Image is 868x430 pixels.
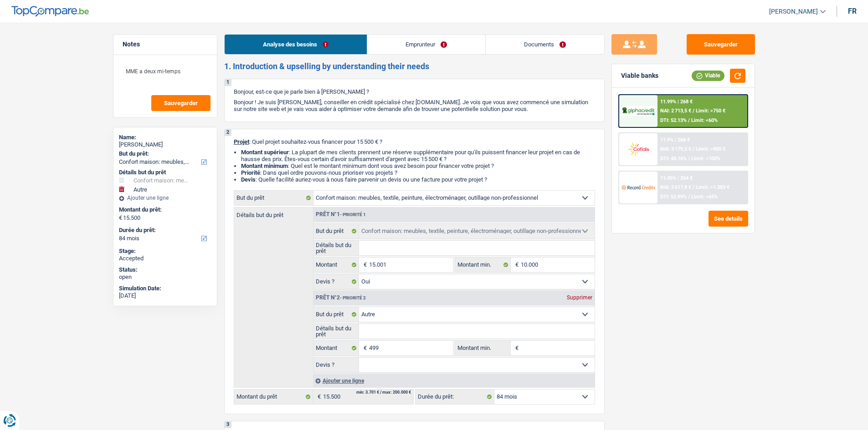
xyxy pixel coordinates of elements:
li: : Quel est le montant minimum dont vous avez besoin pour financer votre projet ? [241,162,595,169]
div: Accepted [119,255,211,262]
span: Limit: <100% [691,156,720,162]
strong: Montant supérieur [241,149,289,156]
h2: 1. Introduction & upselling by understanding their needs [224,61,605,71]
span: DTI: 52.13% [660,117,687,123]
span: NAI: 2 617,8 € [660,184,691,190]
label: Montant du prêt [234,390,313,404]
div: [PERSON_NAME] [119,141,211,148]
label: Devis ? [313,358,360,372]
label: Montant [313,258,360,272]
label: Montant min. [455,258,511,272]
strong: Priorité [241,169,260,176]
span: / [688,194,690,200]
div: Prêt n°2 [313,295,368,301]
a: Documents [486,35,604,54]
img: Cofidis [621,141,655,157]
p: Bonjour ! Je suis [PERSON_NAME], conseiller en crédit spécialisé chez [DOMAIN_NAME]. Je vois que ... [234,99,595,112]
div: Ajouter une ligne [119,195,211,201]
label: Détails but du prêt [313,324,360,339]
div: 11.9% | 268 € [660,137,690,143]
span: Limit: >750 € [696,108,725,114]
label: But du prêt [234,191,313,205]
li: : Quelle facilité auriez-vous à nous faire parvenir un devis ou une facture pour votre projet ? [241,176,595,183]
span: / [693,108,694,114]
div: open [119,273,211,281]
div: 11.45% | 264 € [660,175,693,181]
button: Sauvegarder [151,95,211,111]
span: € [119,214,122,222]
span: € [511,341,521,355]
div: Détails but du prêt [119,169,211,176]
label: Montant du prêt: [119,206,210,213]
p: : Quel projet souhaitez-vous financer pour 15 500 € ? [234,138,595,145]
div: [DATE] [119,292,211,299]
label: Devis ? [313,274,360,289]
li: : La plupart de mes clients prennent une réserve supplémentaire pour qu'ils puissent financer leu... [241,149,595,162]
span: / [688,156,690,162]
span: - Priorité 2 [340,295,366,300]
label: Détails but du prêt [313,241,360,255]
div: Status: [119,266,211,273]
img: Record Credits [621,179,655,196]
label: Montant [313,341,360,355]
span: Devis [241,176,256,183]
span: € [359,341,369,355]
span: Sauvegarder [164,100,198,106]
div: Viable [692,71,724,81]
span: - Priorité 1 [340,212,366,217]
label: But du prêt: [119,150,210,157]
button: Sauvegarder [687,34,755,55]
span: NAI: 2 713,5 € [660,108,691,114]
div: 3 [225,421,231,428]
div: Viable banks [621,72,658,80]
label: Montant min. [455,341,511,355]
div: Simulation Date: [119,285,211,292]
div: Name: [119,134,211,141]
div: Supprimer [565,295,595,300]
span: / [688,117,690,123]
span: € [359,258,369,272]
div: Ajouter une ligne [313,374,595,387]
span: Limit: >1.383 € [696,184,729,190]
div: 11.99% | 268 € [660,99,693,105]
span: NAI: 3 179,2 € [660,146,691,152]
span: / [693,184,694,190]
a: Analyse des besoins [225,35,367,54]
button: See details [709,211,748,227]
div: 1 [225,79,231,86]
p: Bonjour, est-ce que je parle bien à [PERSON_NAME] ? [234,88,595,95]
div: Stage: [119,248,211,255]
h5: Notes [123,40,208,48]
span: DTI: 48.16% [660,156,687,162]
div: Prêt n°1 [313,212,368,218]
span: Limit: <60% [691,117,718,123]
span: [PERSON_NAME] [769,8,818,15]
li: : Dans quel ordre pouvons-nous prioriser vos projets ? [241,169,595,176]
a: [PERSON_NAME] [762,4,826,19]
span: Limit: >800 € [696,146,725,152]
div: 2 [225,129,231,136]
label: But du prêt [313,224,360,238]
div: fr [848,7,857,15]
img: AlphaCredit [621,106,655,116]
a: Emprunteur [367,35,485,54]
span: Projet [234,138,249,145]
label: But du prêt [313,307,360,322]
label: Durée du prêt: [119,227,210,234]
span: Limit: <65% [691,194,718,200]
strong: Montant minimum [241,162,288,169]
img: TopCompare Logo [11,6,89,17]
span: DTI: 52.99% [660,194,687,200]
span: € [511,258,521,272]
div: min: 3.701 € / max: 200.000 € [356,390,411,395]
span: € [313,390,323,404]
label: Détails but du prêt [234,207,313,218]
label: Durée du prêt: [416,390,494,404]
span: / [693,146,694,152]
